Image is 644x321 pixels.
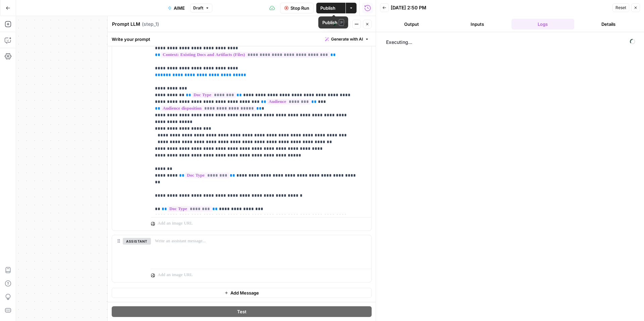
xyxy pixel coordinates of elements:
span: Test [339,21,347,27]
button: Inputs [446,19,509,29]
button: Details [577,19,640,29]
button: Add Message [112,288,372,298]
button: Test [330,20,350,28]
div: assistant [112,235,146,282]
span: Test [237,308,247,315]
button: Generate with AI [322,35,372,44]
div: Write your prompt [108,32,376,46]
span: Reset [615,5,626,11]
button: Test [112,306,372,317]
span: Generate with AI [331,36,363,42]
button: Publish [316,3,345,13]
span: Executing... [384,37,637,48]
button: Stop Run [280,3,314,13]
button: Draft [190,4,212,12]
button: Output [380,19,443,29]
span: Add Message [230,290,259,296]
span: Draft [193,5,203,11]
span: Publish [320,5,335,11]
button: assistant [123,238,151,245]
span: Stop Run [290,5,309,11]
span: AIME [174,5,185,11]
button: AIME [164,3,189,13]
button: Reset [612,3,629,12]
textarea: Prompt LLM [112,21,140,27]
span: ( step_1 ) [142,21,159,27]
button: Logs [512,19,575,29]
